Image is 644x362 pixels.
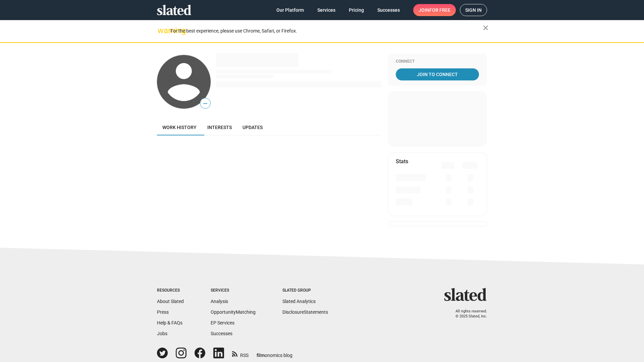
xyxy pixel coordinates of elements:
a: Jobs [157,331,167,336]
a: OpportunityMatching [211,309,256,315]
a: Successes [372,4,405,16]
a: Help & FAQs [157,320,182,325]
a: DisclosureStatements [282,309,328,315]
span: Join To Connect [397,68,478,80]
span: Services [317,4,335,16]
span: Join [419,4,450,16]
div: Resources [157,288,184,293]
a: Services [312,4,341,16]
a: Updates [237,119,268,135]
div: Services [211,288,256,293]
a: filmonomics blog [257,347,292,359]
mat-card-title: Stats [396,158,408,165]
a: EP Services [211,320,234,325]
span: Updates [243,125,263,130]
a: Analysis [211,299,228,304]
a: Pricing [343,4,369,16]
span: Interests [207,125,232,130]
mat-icon: close [482,24,490,32]
span: Pricing [349,4,364,16]
p: All rights reserved. © 2025 Slated, Inc. [448,309,487,319]
a: Interests [202,119,237,135]
a: RSS [232,348,249,359]
span: — [200,99,210,108]
span: Work history [162,125,197,130]
a: Join To Connect [396,68,479,80]
a: About Slated [157,299,184,304]
span: for free [429,4,450,16]
span: Our Platform [276,4,304,16]
span: film [257,353,265,358]
a: Slated Analytics [282,299,316,304]
a: Work history [157,119,202,135]
a: Joinfor free [413,4,456,16]
span: Sign in [465,4,482,16]
a: Sign in [460,4,487,16]
mat-icon: warning [158,26,166,35]
div: Slated Group [282,288,328,293]
a: Our Platform [271,4,309,16]
a: Press [157,309,169,315]
a: Successes [211,331,232,336]
span: Successes [377,4,400,16]
div: Connect [396,59,479,64]
div: For the best experience, please use Chrome, Safari, or Firefox. [170,26,483,36]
